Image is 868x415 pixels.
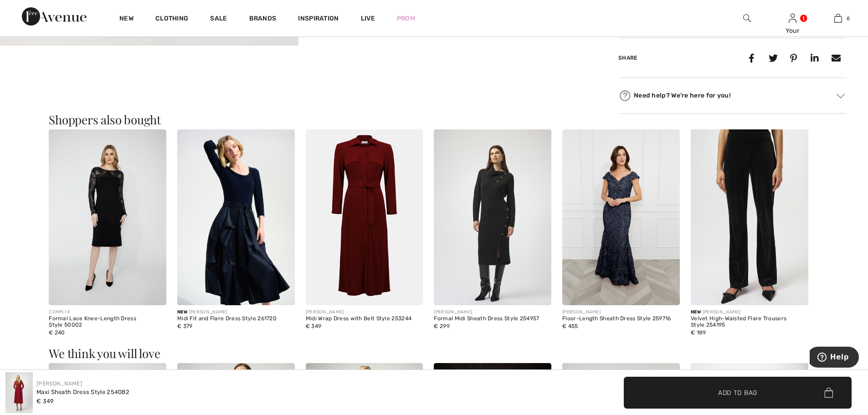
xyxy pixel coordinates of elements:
[22,7,87,26] img: 1ère Avenue
[562,309,680,316] div: [PERSON_NAME]
[298,15,339,24] span: Inspiration
[816,13,860,24] a: 6
[36,380,82,387] a: [PERSON_NAME]
[49,114,819,126] h3: Shoppers also bought
[36,388,129,397] div: Maxi Sheath Dress Style 254082
[155,15,188,24] a: Clothing
[691,309,808,316] div: [PERSON_NAME]
[306,129,423,306] img: Midi Wrap Dress with Belt Style 253244
[824,388,833,398] img: Bag.svg
[837,93,845,98] img: Arrow2.svg
[5,372,33,413] img: Maxi Sheath Dress Style 254082
[434,316,551,322] div: Formal Midi Sheath Dress Style 254957
[810,347,859,369] iframe: Opens a widget where you can find more information
[562,316,680,322] div: Floor-Length Sheath Dress Style 259716
[691,309,701,315] span: New
[434,129,551,306] img: Formal Midi Sheath Dress Style 254957
[361,14,375,23] a: Live
[691,129,808,306] img: Velvet High-Waisted Flare Trousers Style 254195
[306,309,423,316] div: [PERSON_NAME]
[36,398,54,405] span: € 349
[789,14,796,22] a: Sign In
[562,129,680,306] img: Floor-Length Sheath Dress Style 259716
[306,316,423,322] div: Midi Wrap Dress with Belt Style 253244
[49,348,819,359] h3: We think you will love
[49,329,65,336] span: € 240
[691,316,808,328] div: Velvet High-Waisted Flare Trousers Style 254195
[177,316,295,322] div: Midi Fit and Flare Dress Style 261720
[177,323,193,329] span: € 379
[397,14,415,23] a: Prom
[624,377,852,409] button: Add to Bag
[789,13,796,24] img: My Info
[306,323,322,329] span: € 349
[770,26,815,36] div: Your
[562,323,578,329] span: € 455
[434,309,551,316] div: [PERSON_NAME]
[49,129,166,306] img: Formal Lace Knee-Length Dress Style 50002
[177,309,187,315] span: New
[210,15,227,24] a: Sale
[718,388,757,397] span: Add to Bag
[618,55,637,61] span: Share
[834,13,842,24] img: My Bag
[249,15,277,24] a: Brands
[177,129,295,306] img: Midi Fit and Flare Dress Style 261720
[847,14,850,22] span: 6
[434,323,450,329] span: € 299
[49,316,166,328] div: Formal Lace Knee-Length Dress Style 50002
[49,309,166,316] div: COMPLI K
[119,15,134,24] a: New
[618,89,846,102] div: Need help? We're here for you!
[177,309,295,316] div: [PERSON_NAME]
[743,13,751,24] img: search the website
[691,329,706,336] span: € 189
